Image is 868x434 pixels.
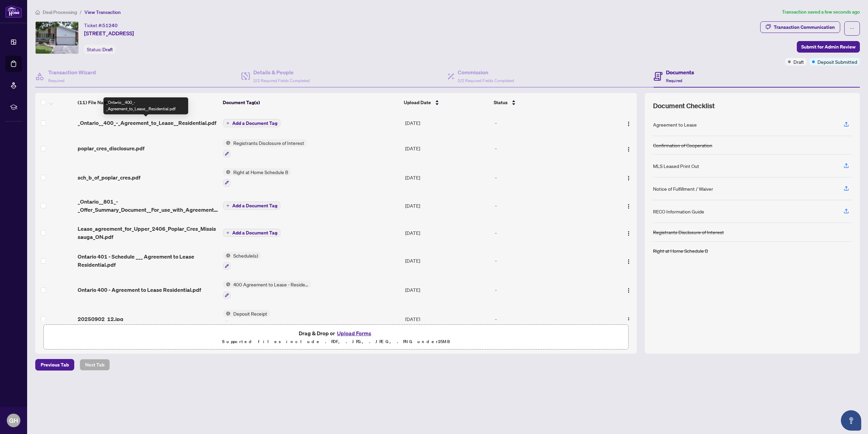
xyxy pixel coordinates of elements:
[623,143,634,154] button: Logo
[78,144,144,152] span: poplar_cres_disclosure.pdf
[226,121,230,125] span: plus
[653,208,704,215] div: RECO Information Guide
[626,175,631,181] img: Logo
[494,99,508,106] span: Status
[43,9,77,15] span: Deal Processing
[223,139,307,157] button: Status IconRegistrants Disclosure of Interest
[78,252,218,269] span: Ontario 401 - Schedule ___ Agreement to Lease Residential.pdf
[491,93,603,112] th: Status
[78,119,216,127] span: _Ontario__400_-_Agreement_to_Lease__Residential.pdf
[495,229,602,237] div: -
[797,41,860,53] button: Submit for Admin Review
[623,314,634,324] button: Logo
[495,286,602,294] div: -
[223,202,280,210] button: Add a Document Tag
[36,22,78,54] img: IMG-W12278149_1.jpg
[623,255,634,266] button: Logo
[495,145,602,152] div: -
[495,202,602,209] div: -
[44,325,628,350] span: Drag & Drop orUpload FormsSupported files include .PDF, .JPG, .JPEG, .PNG under25MB
[653,228,724,236] div: Registrants Disclosure of Interest
[223,252,261,270] button: Status IconSchedule(s)
[402,304,492,334] td: [DATE]
[78,173,140,182] span: sch_b_of_poplar_cres.pdf
[782,8,860,16] article: Transaction saved a few seconds ago
[623,227,634,238] button: Logo
[774,22,835,33] div: Transaction Communication
[760,21,840,33] button: Transaction Communication
[458,78,514,83] span: 2/2 Required Fields Completed
[653,247,708,254] div: Right at Home Schedule B
[48,68,96,76] h4: Transaction Wizard
[78,225,218,241] span: Lease_agreement_for_Upper_2406_Poplar_Cres_Mississauga_ON.pdf
[626,147,631,152] img: Logo
[335,329,373,338] button: Upload Forms
[653,101,715,111] span: Document Checklist
[626,204,631,209] img: Logo
[84,9,121,15] span: View Transaction
[623,172,634,183] button: Logo
[402,275,492,304] td: [DATE]
[850,26,854,31] span: ellipsis
[5,5,22,18] img: logo
[626,231,631,236] img: Logo
[231,310,270,317] span: Deposit Receipt
[495,174,602,181] div: -
[223,168,291,187] button: Status IconRight at Home Schedule B
[793,58,804,65] span: Draft
[78,286,201,294] span: Ontario 400 - Agreement to Lease Residential.pdf
[102,46,113,53] span: Draft
[80,359,110,371] button: Next Tab
[84,21,118,29] div: Ticket #:
[223,310,270,328] button: Status IconDeposit Receipt
[226,204,230,207] span: plus
[495,315,602,323] div: -
[232,121,277,126] span: Add a Document Tag
[653,121,697,128] div: Agreement to Lease
[253,68,310,76] h4: Details & People
[75,93,220,112] th: (11) File Name
[102,22,118,29] span: 51240
[401,93,491,112] th: Upload Date
[35,10,40,15] span: home
[226,231,230,234] span: plus
[841,410,861,431] button: Open asap
[801,41,855,52] span: Submit for Admin Review
[231,281,311,288] span: 400 Agreement to Lease - Residential
[653,162,699,170] div: MLS Leased Print Out
[78,315,123,323] span: 20250902_12.jpg
[223,310,231,317] img: Status Icon
[103,97,188,114] div: _Ontario__400_-_Agreement_to_Lease__Residential.pdf
[41,359,69,370] span: Previous Tab
[231,168,291,176] span: Right at Home Schedule B
[220,93,401,112] th: Document Tag(s)
[653,141,712,149] div: Confirmation of Cooperation
[78,197,218,214] span: _Ontario__801_-_Offer_Summary_Document__For_use_with_Agreement_of_Purchase_and_Sale.pdf
[402,134,492,163] td: [DATE]
[9,416,18,425] span: GH
[253,78,310,83] span: 2/2 Required Fields Completed
[402,246,492,276] td: [DATE]
[495,119,602,127] div: -
[84,45,116,54] div: Status:
[232,230,277,235] span: Add a Document Tag
[48,338,624,346] p: Supported files include .PDF, .JPG, .JPEG, .PNG under 25 MB
[623,117,634,128] button: Logo
[223,229,280,237] button: Add a Document Tag
[653,185,713,192] div: Notice of Fulfillment / Waiver
[231,139,307,147] span: Registrants Disclosure of Interest
[35,359,74,371] button: Previous Tab
[626,259,631,264] img: Logo
[223,119,280,127] button: Add a Document Tag
[495,257,602,264] div: -
[84,29,134,37] span: [STREET_ADDRESS]
[402,112,492,134] td: [DATE]
[48,78,64,83] span: Required
[299,329,373,338] span: Drag & Drop or
[80,8,82,16] li: /
[626,317,631,322] img: Logo
[623,284,634,295] button: Logo
[223,281,231,288] img: Status Icon
[402,192,492,219] td: [DATE]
